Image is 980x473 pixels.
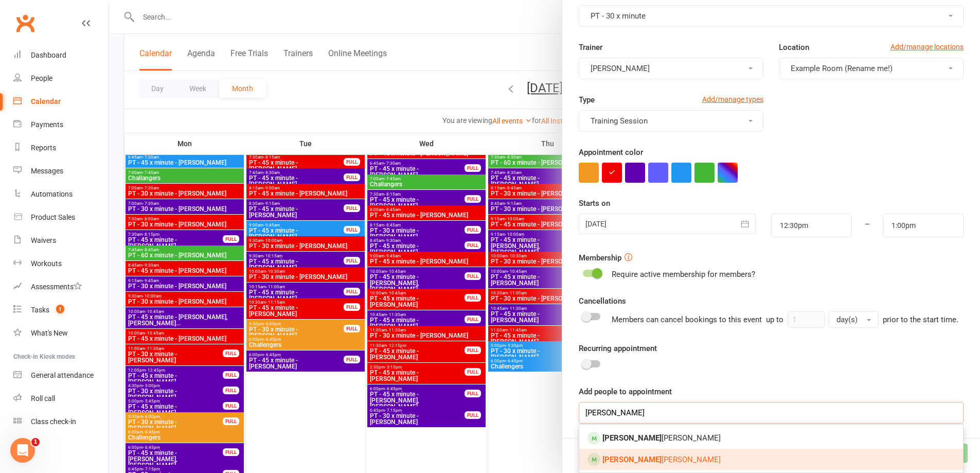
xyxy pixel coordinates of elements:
[13,183,109,206] a: Automations
[612,268,755,281] div: Require active membership for members?
[579,41,602,54] label: Trainer
[31,190,73,198] div: Automations
[13,299,109,322] a: Tasks 1
[602,433,662,443] strong: [PERSON_NAME]
[851,214,883,237] div: –
[31,120,63,129] div: Payments
[10,438,35,463] iframe: Intercom live chat
[12,10,38,36] a: Clubworx
[13,136,109,160] a: Reports
[13,364,109,387] a: General attendance kiosk mode
[883,315,958,324] span: prior to the start time.
[836,315,858,324] span: day(s)
[579,342,657,355] label: Recurring appointment
[579,386,672,398] label: Add people to appointment
[13,275,109,299] a: Assessments
[31,283,82,291] div: Assessments
[890,41,964,52] a: Add/manage locations
[791,64,893,73] span: Example Room (Rename me!)
[31,97,61,106] div: Calendar
[31,306,49,314] div: Tasks
[13,387,109,410] a: Roll call
[13,252,109,275] a: Workouts
[579,94,595,106] label: Type
[31,167,63,175] div: Messages
[31,329,68,337] div: What's New
[13,229,109,252] a: Waivers
[13,160,109,183] a: Messages
[579,197,610,209] label: Starts on
[13,206,109,229] a: Product Sales
[13,410,109,433] a: Class kiosk mode
[31,417,76,426] div: Class check-in
[829,311,879,328] button: day(s)
[13,44,109,67] a: Dashboard
[31,438,40,446] span: 1
[13,90,109,113] a: Calendar
[31,74,52,82] div: People
[13,67,109,90] a: People
[31,394,55,402] div: Roll call
[591,116,648,126] span: Training Session
[31,213,75,221] div: Product Sales
[56,305,64,313] span: 1
[31,371,94,379] div: General attendance
[579,295,626,307] label: Cancellations
[591,11,646,21] span: PT - 30 x minute
[579,5,964,27] button: PT - 30 x minute
[579,58,763,79] button: [PERSON_NAME]
[602,455,721,464] span: [PERSON_NAME]
[612,311,958,328] div: Members can cancel bookings to this event
[779,58,964,79] button: Example Room (Rename me!)
[702,94,763,105] a: Add/manage types
[579,402,964,424] input: Search and members and prospects
[13,322,109,345] a: What's New
[13,113,109,136] a: Payments
[579,146,643,159] label: Appointment color
[579,252,621,264] label: Membership
[579,110,763,132] button: Training Session
[766,311,879,328] div: up to
[779,41,809,54] label: Location
[602,433,721,443] span: [PERSON_NAME]
[602,455,662,464] strong: [PERSON_NAME]
[31,259,62,268] div: Workouts
[31,51,66,59] div: Dashboard
[591,64,650,73] span: [PERSON_NAME]
[31,236,56,244] div: Waivers
[31,144,56,152] div: Reports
